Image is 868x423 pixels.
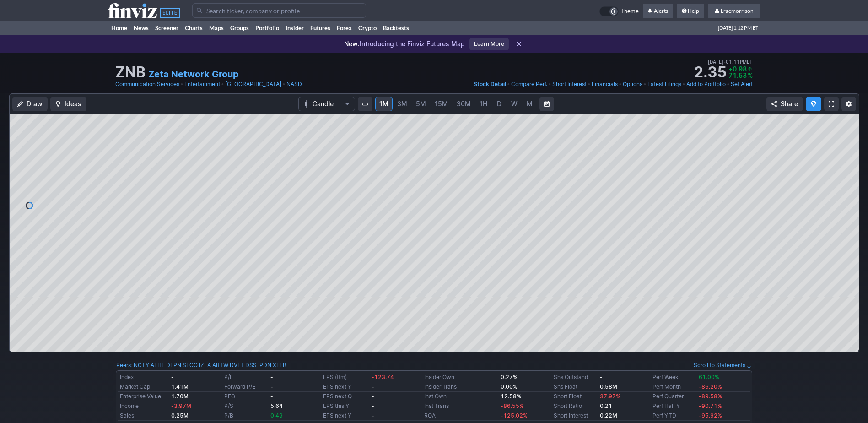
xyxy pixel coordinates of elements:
span: 15M [435,100,448,108]
button: Interval [358,97,372,111]
a: Short Ratio [554,402,582,409]
span: Latest Filings [647,81,681,87]
td: P/B [222,411,269,421]
button: Range [539,97,554,111]
td: EPS (ttm) [321,373,369,382]
a: 37.97% [600,393,620,400]
a: Scroll to Statements [694,362,752,369]
a: Home [108,21,130,35]
b: 0.00% [501,383,518,390]
a: NCTY [134,361,149,370]
span: D [497,100,501,108]
button: Explore new features [806,97,821,111]
td: PEG [222,392,269,401]
a: Stock Detail [474,80,506,89]
span: Theme [620,6,639,16]
span: • [282,80,286,89]
span: [DATE] 01:11PM ET [708,58,753,66]
b: 1.70M [171,393,189,400]
a: Peers [116,362,131,369]
span: -125.02% [501,412,528,419]
td: Perf Week [651,373,697,382]
a: 0.22M [600,412,617,419]
td: EPS next Y [321,382,369,392]
td: Insider Own [422,373,499,382]
p: Introducing the Finviz Futures Map [344,39,465,49]
a: DLPN [166,361,181,370]
a: 0.21 [600,402,612,409]
span: Draw [27,99,43,108]
button: Share [766,97,803,111]
a: Futures [307,21,334,35]
span: Share [781,99,798,108]
span: • [507,80,510,89]
span: New: [344,40,360,48]
span: 0.49 [270,412,283,419]
span: -123.74 [372,374,394,380]
a: Latest Filings [647,80,681,89]
span: -86.20% [699,383,722,390]
a: [GEOGRAPHIC_DATA] [225,80,281,89]
td: Perf Quarter [651,392,697,401]
a: Entertainment [184,80,220,89]
a: ARTW [212,361,228,370]
a: Crypto [355,21,380,35]
b: - [270,374,273,380]
a: IZEA [199,361,211,370]
span: 3M [397,100,407,108]
td: ROA [422,411,499,421]
button: Chart Settings [841,97,856,111]
span: W [511,100,518,108]
td: P/S [222,401,269,411]
td: Forward P/E [222,382,269,392]
a: News [130,21,152,35]
a: Backtests [380,21,412,35]
span: % [748,71,753,79]
b: - [171,374,174,380]
span: M [527,100,533,108]
td: Sales [118,411,169,421]
b: 5.64 [270,402,283,409]
span: Candle [313,99,341,108]
b: - [372,402,374,409]
span: • [727,80,730,89]
a: Compare Perf. [511,80,547,89]
span: • [548,80,551,89]
a: Screener [152,21,182,35]
td: Market Cap [118,382,169,392]
a: Learn More [469,38,509,50]
a: 3M [393,97,411,111]
a: Charts [182,21,206,35]
td: Shs Float [552,382,598,392]
a: XELB [273,361,286,370]
a: Communication Services [115,80,179,89]
a: NASD [286,80,302,89]
a: 15M [431,97,452,111]
td: Income [118,401,169,411]
a: IPDN [258,361,271,370]
span: 1M [379,100,388,108]
a: Set Alert [731,80,753,89]
span: • [723,58,726,66]
td: EPS next Q [321,392,369,401]
span: 5M [416,100,426,108]
b: 0.25M [171,412,189,419]
a: 1M [375,97,393,111]
b: 12.58% [501,393,521,400]
a: Help [677,4,704,18]
a: Zeta Network Group [148,68,239,81]
a: W [507,97,522,111]
span: -3.97M [171,402,191,409]
b: - [600,374,603,380]
a: Fullscreen [824,97,839,111]
span: [DATE] 1:12 PM ET [718,21,758,35]
b: - [270,393,273,400]
td: EPS next Y [321,411,369,421]
td: Perf Month [651,382,697,392]
span: • [180,80,183,89]
a: Lraemorrison [708,4,760,18]
b: - [270,383,273,390]
a: SEGG [183,361,198,370]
